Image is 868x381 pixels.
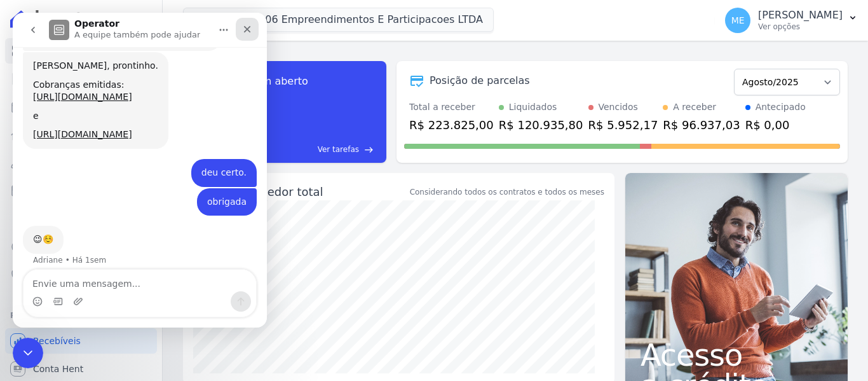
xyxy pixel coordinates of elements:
textarea: Envie uma mensagem... [11,257,243,279]
div: Maria diz… [10,176,244,214]
div: Antecipado [756,100,806,114]
div: Posição de parcelas [430,73,530,88]
a: Ver tarefas east [259,144,374,155]
p: Ver opções [758,22,843,32]
div: [PERSON_NAME], prontinho.Cobranças emitidas:[URL][DOMAIN_NAME]e[URL][DOMAIN_NAME] [10,39,156,136]
div: Cobranças emitidas: [20,66,146,79]
button: Marka Spe06 Empreendimentos E Participacoes LTDA [183,8,494,32]
a: Crédito [5,234,157,260]
a: Lotes [5,122,157,148]
div: deu certo. [189,154,234,167]
div: [PERSON_NAME], prontinho. [20,47,146,60]
div: e [20,97,146,110]
div: Adriane diz… [10,213,244,269]
iframe: Intercom live chat [13,338,43,368]
div: 😉☺️ [20,221,41,233]
a: Parcelas [5,94,157,120]
div: Considerando todos os contratos e todos os meses [410,186,604,198]
a: Visão Geral [5,38,157,64]
div: R$ 223.825,00 [409,116,494,134]
a: Recebíveis [5,328,157,354]
div: obrigada [194,183,234,196]
span: Recebíveis [33,335,81,347]
iframe: Intercom live chat [13,13,267,328]
span: ME [731,16,745,25]
button: ME [PERSON_NAME] Ver opções [715,3,868,38]
button: Upload do anexo [60,284,71,294]
p: A equipe também pode ajudar [62,16,187,29]
div: A receber [673,100,716,114]
a: Contratos [5,66,157,92]
button: Selecionador de GIF [40,284,50,294]
div: Adriane diz… [10,39,244,146]
p: [PERSON_NAME] [758,9,843,22]
div: R$ 96.937,03 [663,116,740,134]
button: Enviar uma mensagem [218,279,238,299]
span: east [364,145,374,155]
a: Clientes [5,150,157,176]
div: Liquidados [509,100,557,114]
div: Plataformas [10,308,152,323]
div: Total a receber [409,100,494,114]
a: Minha Carteira [5,178,157,204]
div: R$ 5.952,17 [588,116,658,134]
a: [URL][DOMAIN_NAME] [20,116,119,127]
a: [URL][DOMAIN_NAME] [20,79,119,89]
a: Transferências [5,206,157,232]
div: R$ 0,00 [745,116,806,134]
span: Conta Hent [33,363,83,375]
span: Acesso [641,340,832,370]
div: Vencidos [599,100,638,114]
span: Ver tarefas [318,144,359,155]
button: Início [199,5,223,29]
div: Maria diz… [10,146,244,176]
div: Saldo devedor total [211,183,407,200]
div: R$ 120.935,80 [499,116,583,134]
div: Fechar [223,5,246,28]
div: 😉☺️Adriane • Há 1sem [10,213,51,241]
div: Adriane • Há 1sem [20,244,93,251]
a: Negativação [5,262,157,287]
button: Selecionador de Emoji [20,284,30,294]
div: obrigada [184,176,244,204]
div: deu certo. [179,146,244,174]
